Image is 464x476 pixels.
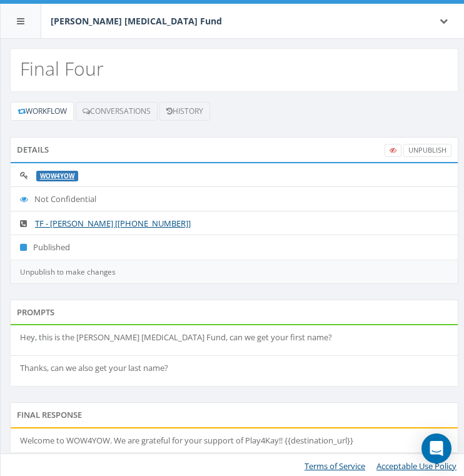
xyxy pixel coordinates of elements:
[76,102,158,121] a: Conversations
[11,235,458,260] li: Published
[20,58,104,79] h2: Final Four
[10,402,458,427] div: Final Response
[376,460,456,472] a: Acceptable Use Policy
[51,15,222,27] span: [PERSON_NAME] [MEDICAL_DATA] Fund
[403,144,451,157] a: UnPublish
[11,428,458,453] li: Welcome to WOW4YOW. We are grateful for your support of Play4Kay!! {{destination_url}}
[305,460,365,472] a: Terms of Service
[11,186,458,211] li: Not Confidential
[10,300,458,325] div: Prompts
[11,102,74,121] a: Workflow
[35,218,191,229] a: TF - [PERSON_NAME] [[PHONE_NUMBER]]
[10,137,458,162] div: Details
[20,362,448,374] p: Thanks, can we also get your last name?
[40,172,74,180] a: Wow4Yow
[421,433,451,463] div: Open Intercom Messenger
[159,102,210,121] a: History
[20,332,448,343] p: Hey, this is the [PERSON_NAME] [MEDICAL_DATA] Fund, can we get your first name?
[10,260,458,284] div: Unpublish to make changes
